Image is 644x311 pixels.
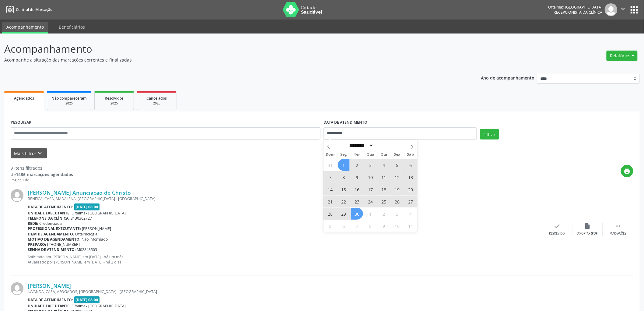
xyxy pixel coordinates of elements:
span: Seg [337,153,350,157]
span: Setembro 8, 2025 [338,171,350,183]
span: Central de Marcação [16,7,52,12]
span: Setembro 19, 2025 [391,183,403,195]
span: Não informado [82,237,108,242]
span: Setembro 2, 2025 [351,159,363,171]
span: Setembro 11, 2025 [378,171,390,183]
span: Setembro 27, 2025 [405,196,417,207]
a: Acompanhamento [2,22,48,34]
i: insert_drive_file [584,223,591,229]
div: 2025 [142,101,172,106]
span: Outubro 5, 2025 [324,220,336,232]
a: Central de Marcação [4,5,52,15]
span: Setembro 12, 2025 [391,171,403,183]
strong: 1486 marcações agendadas [16,171,73,177]
span: Setembro 21, 2025 [324,196,336,207]
b: Rede: [28,221,38,226]
span: Sex [390,153,404,157]
button:  [618,3,629,16]
b: Motivo de agendamento: [28,237,81,242]
span: Setembro 20, 2025 [405,183,417,195]
b: Unidade executante: [28,210,71,216]
b: Item de agendamento: [28,231,74,237]
span: Oftalmax [GEOGRAPHIC_DATA] [72,210,126,216]
span: Outubro 7, 2025 [351,220,363,232]
a: Beneficiários [54,22,89,32]
span: 8130362727 [71,216,92,221]
span: Setembro 1, 2025 [338,159,350,171]
span: Setembro 24, 2025 [365,196,376,207]
span: Setembro 6, 2025 [405,159,417,171]
span: Outubro 4, 2025 [405,208,417,220]
p: Solicitado por [PERSON_NAME] em [DATE] - há um mês Atualizado por [PERSON_NAME] em [DATE] - há 2 ... [28,254,542,265]
span: Setembro 7, 2025 [324,171,336,183]
select: Month [347,142,374,149]
span: Dom [324,153,337,157]
i:  [620,5,627,12]
span: Qua [364,153,377,157]
button: Mais filtroskeyboard_arrow_down [11,148,47,159]
p: Acompanhe a situação das marcações correntes e finalizadas [4,57,449,63]
span: [PERSON_NAME] [82,226,111,231]
button: apps [629,5,640,15]
span: Setembro 15, 2025 [338,183,350,195]
span: M02843503 [77,247,97,252]
b: Senha de atendimento: [28,247,76,252]
div: de [11,171,73,178]
button: Filtrar [480,129,499,140]
span: Outubro 10, 2025 [391,220,403,232]
span: Setembro 14, 2025 [324,183,336,195]
span: Setembro 9, 2025 [351,171,363,183]
button: print [621,165,633,177]
span: Não compareceram [51,96,87,101]
span: Setembro 4, 2025 [378,159,390,171]
div: Resolvido [549,231,565,236]
i:  [615,223,621,229]
span: Setembro 30, 2025 [351,208,363,220]
span: Oftalmax [GEOGRAPHIC_DATA] [72,303,126,309]
div: Oftalmax [GEOGRAPHIC_DATA] [548,5,603,10]
span: Setembro 25, 2025 [378,196,390,207]
span: Ter [350,153,364,157]
span: Oftalmologia [75,231,98,237]
span: Setembro 10, 2025 [365,171,376,183]
button: Relatórios [607,51,638,61]
a: [PERSON_NAME] Anunciacao de Christo [28,189,131,196]
div: 2025 [51,101,87,106]
span: Setembro 29, 2025 [338,208,350,220]
span: Cancelados [147,96,167,101]
div: 2025 [99,101,129,106]
a: [PERSON_NAME] [28,282,71,289]
p: Acompanhamento [4,41,449,57]
input: Year [374,142,394,149]
span: Setembro 28, 2025 [324,208,336,220]
div: BENFICA, CASA, MADALENA, [GEOGRAPHIC_DATA] - [GEOGRAPHIC_DATA] [28,196,542,201]
i: keyboard_arrow_down [37,150,44,157]
b: Preparo: [28,242,46,247]
span: Agendados [14,96,34,101]
div: Mais ações [610,231,626,236]
span: Credenciada [40,221,62,226]
span: Setembro 5, 2025 [391,159,403,171]
div: 9 itens filtrados [11,165,73,171]
span: Setembro 3, 2025 [365,159,376,171]
label: PESQUISAR [11,118,31,127]
i: print [624,168,631,175]
span: Recepcionista da clínica [554,10,603,15]
span: Setembro 22, 2025 [338,196,350,207]
b: Data de atendimento: [28,204,73,210]
span: Outubro 6, 2025 [338,220,350,232]
span: Outubro 8, 2025 [365,220,376,232]
span: Outubro 3, 2025 [391,208,403,220]
span: Setembro 26, 2025 [391,196,403,207]
label: DATA DE ATENDIMENTO [324,118,367,127]
div: JUVANDA, CASA, AFOGADOS, [GEOGRAPHIC_DATA] - [GEOGRAPHIC_DATA] [28,289,542,294]
span: Resolvidos [105,96,124,101]
img: img [11,189,23,202]
span: Sáb [404,153,417,157]
b: Unidade executante: [28,303,71,309]
span: Setembro 18, 2025 [378,183,390,195]
span: Outubro 1, 2025 [365,208,376,220]
b: Telefone da clínica: [28,216,70,221]
img: img [605,3,618,16]
img: img [11,282,23,295]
